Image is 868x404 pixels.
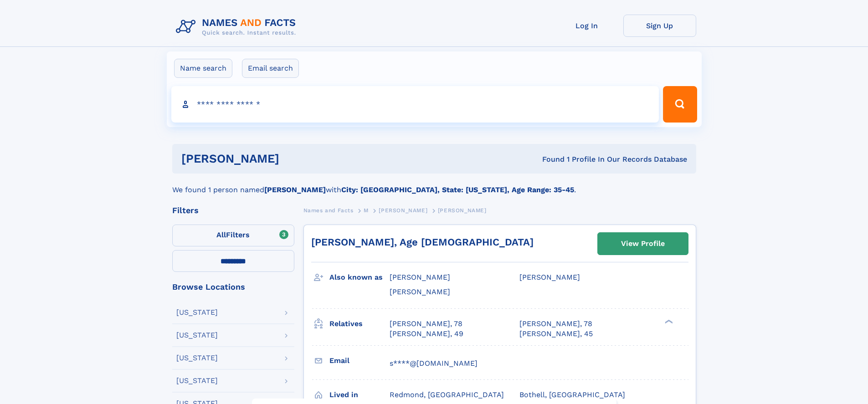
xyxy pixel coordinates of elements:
a: Sign Up [623,15,696,37]
span: [PERSON_NAME] [379,207,427,214]
input: search input [171,86,659,123]
img: Logo Names and Facts [172,15,303,39]
span: [PERSON_NAME] [390,273,450,281]
div: Filters [172,206,294,215]
div: [US_STATE] [176,354,218,362]
a: [PERSON_NAME], 49 [390,329,463,339]
div: [US_STATE] [176,309,218,316]
label: Email search [242,59,299,78]
label: Filters [172,225,294,246]
a: M [364,205,369,216]
a: View Profile [598,233,688,255]
h3: Also known as [329,270,390,285]
a: Log In [550,15,623,37]
span: M [364,207,369,214]
span: [PERSON_NAME] [438,207,487,214]
a: [PERSON_NAME], 45 [519,329,593,339]
a: [PERSON_NAME], Age [DEMOGRAPHIC_DATA] [311,236,534,248]
button: Search Button [663,86,697,123]
h1: [PERSON_NAME] [181,153,411,164]
a: [PERSON_NAME], 78 [519,319,592,329]
b: City: [GEOGRAPHIC_DATA], State: [US_STATE], Age Range: 35-45 [341,185,574,194]
span: Bothell, [GEOGRAPHIC_DATA] [519,390,625,399]
span: All [216,230,226,239]
a: Names and Facts [303,205,354,216]
span: [PERSON_NAME] [519,273,580,281]
a: [PERSON_NAME], 78 [390,319,462,329]
label: Name search [174,59,232,78]
span: Redmond, [GEOGRAPHIC_DATA] [390,390,504,399]
span: [PERSON_NAME] [390,287,450,296]
div: We found 1 person named with . [172,174,696,195]
div: Found 1 Profile In Our Records Database [411,154,687,164]
div: ❯ [663,318,673,324]
h3: Email [329,353,390,368]
b: [PERSON_NAME] [264,185,326,194]
div: [US_STATE] [176,377,218,384]
div: View Profile [621,233,665,254]
div: Browse Locations [172,283,294,291]
h3: Relatives [329,316,390,332]
h3: Lived in [329,387,390,403]
div: [US_STATE] [176,332,218,339]
a: [PERSON_NAME] [379,205,427,216]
